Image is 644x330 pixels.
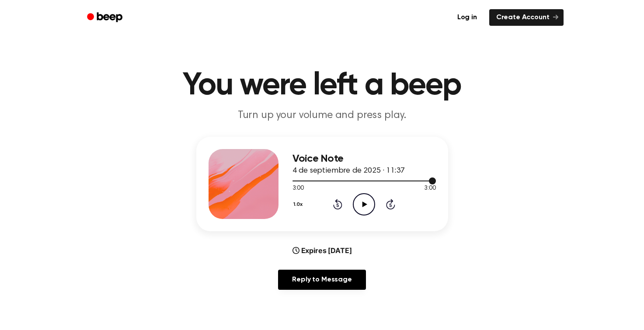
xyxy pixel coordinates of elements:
span: 4 de septiembre de 2025 · 11:37 [292,167,405,175]
a: Reply to Message [278,270,366,290]
span: 3:00 [424,184,435,193]
div: Expires [DATE] [292,245,352,256]
h1: You were left a beep [98,70,546,101]
p: Turn up your volume and press play. [154,108,490,123]
span: 3:00 [292,184,304,193]
a: Beep [81,9,130,26]
h3: Voice Note [292,153,436,165]
button: 1.0x [292,197,306,212]
a: Log in [450,9,484,26]
a: Create Account [489,9,564,26]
